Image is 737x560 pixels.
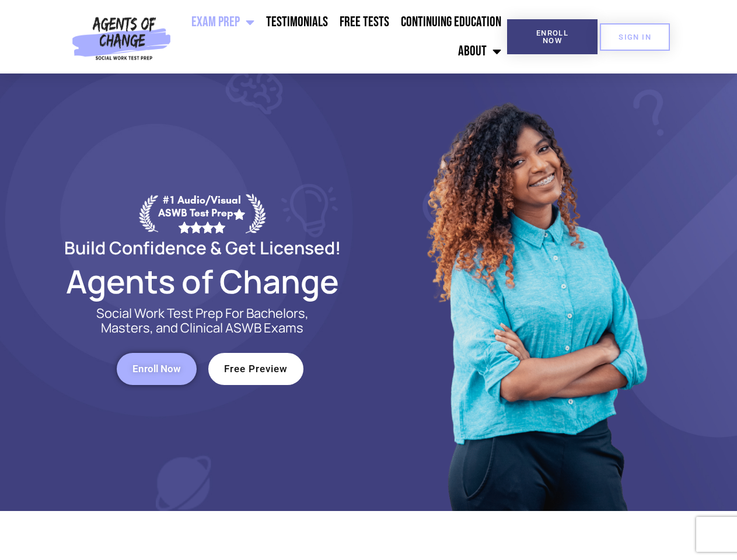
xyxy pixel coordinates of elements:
a: Testimonials [260,8,334,37]
a: Exam Prep [186,8,260,37]
a: Free Tests [334,8,395,37]
span: SIGN IN [619,33,651,41]
h2: Agents of Change [36,268,369,295]
a: Continuing Education [395,8,507,37]
nav: Menu [176,8,507,66]
a: Enroll Now [507,19,598,54]
div: #1 Audio/Visual ASWB Test Prep [158,194,246,233]
img: Website Image 1 (1) [418,73,652,511]
a: SIGN IN [600,23,670,51]
span: Free Preview [224,364,288,374]
p: Social Work Test Prep For Bachelors, Masters, and Clinical ASWB Exams [83,306,322,335]
h2: Build Confidence & Get Licensed! [36,239,369,256]
a: Free Preview [208,353,303,385]
span: Enroll Now [526,29,579,44]
a: About [452,37,507,66]
a: Enroll Now [117,353,197,385]
span: Enroll Now [132,364,181,374]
